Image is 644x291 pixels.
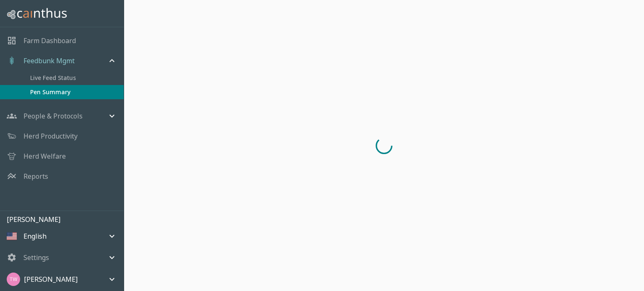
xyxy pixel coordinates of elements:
[7,273,20,286] img: 1132912efd1949814e22df35005e10ba
[24,274,78,284] p: [PERSON_NAME]
[23,231,47,241] p: English
[7,214,124,224] p: [PERSON_NAME]
[23,131,78,141] a: Herd Productivity
[30,88,117,97] span: Pen Summary
[23,36,76,46] a: Farm Dashboard
[23,151,66,161] a: Herd Welfare
[23,171,48,181] a: Reports
[23,56,75,66] p: Feedbunk Mgmt
[23,252,49,263] p: Settings
[30,73,117,82] span: Live Feed Status
[23,111,83,121] p: People & Protocols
